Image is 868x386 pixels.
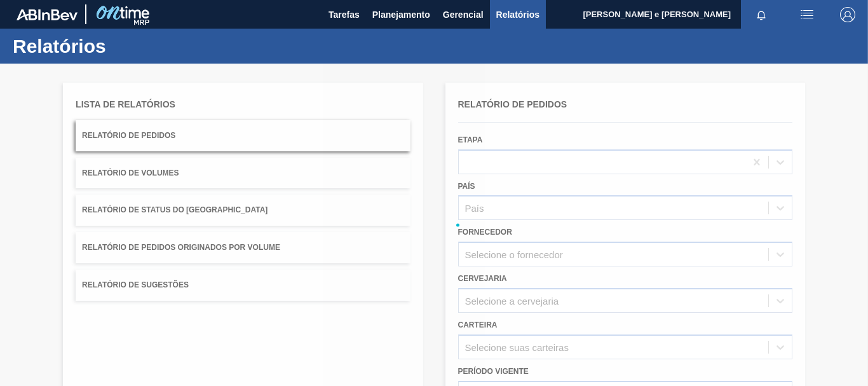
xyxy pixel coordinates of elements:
button: Notificações [741,6,782,24]
span: Planejamento [372,7,430,22]
img: TNhmsLtSVTkK8tSr43FrP2fwEKptu5GPRR3wAAAABJRU5ErkJggg== [17,9,78,20]
span: Relatórios [496,7,539,22]
img: userActions [799,7,815,22]
h1: Relatórios [13,39,238,53]
span: Tarefas [329,7,360,22]
span: Gerencial [443,7,484,22]
img: Logout [840,7,855,22]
